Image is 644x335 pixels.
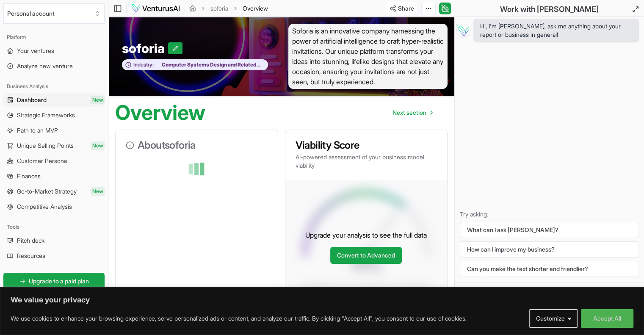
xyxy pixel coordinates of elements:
span: New [91,187,105,196]
span: Share [398,4,414,13]
a: Go to next page [386,104,439,121]
span: Dashboard [17,96,47,104]
span: New [91,96,105,104]
button: Can you make the text shorter and friendlier? [460,261,639,277]
a: Unique Selling PointsNew [3,139,105,152]
button: Share [386,2,418,15]
a: Competitive Analysis [3,200,105,213]
div: Tools [3,220,105,234]
button: Customize [529,309,578,328]
span: Resources [17,252,45,260]
span: Soforia is an innovative company harnessing the power of artificial intelligence to craft hyper-r... [288,24,448,89]
img: logo [131,3,180,14]
a: Customer Persona [3,154,105,168]
h3: About soforia [126,140,268,150]
a: Finances [3,169,105,183]
a: Resources [3,249,105,263]
img: Vera [456,24,470,37]
h2: Work with [PERSON_NAME] [500,3,599,15]
span: Hi, I'm [PERSON_NAME], ask me anything about your report or business in general! [480,22,632,39]
a: Path to an MVP [3,124,105,137]
a: Strategic Frameworks [3,108,105,122]
span: Your ventures [17,47,54,55]
a: Pitch deck [3,234,105,247]
span: Computer Systems Design and Related Services [154,61,263,68]
a: Analyze new venture [3,59,105,73]
h3: Viability Score [296,140,437,150]
button: Select an organization [3,3,105,24]
p: AI-powered assessment of your business model viability [296,153,437,170]
nav: breadcrumb [189,4,268,13]
a: soforia [210,4,228,13]
button: How can I improve my business? [460,241,639,257]
p: Try asking: [460,210,639,219]
span: soforia [122,41,168,56]
span: Next section [392,108,426,117]
span: Finances [17,172,41,180]
span: Upgrade to a paid plan [29,277,89,285]
p: We value your privacy [11,295,633,305]
div: Platform [3,30,105,44]
span: Customer Persona [17,157,67,165]
a: Upgrade to a paid plan [3,273,105,290]
span: Overview [243,4,268,13]
a: Go-to-Market StrategyNew [3,185,105,198]
span: Analyze new venture [17,62,73,70]
h1: Overview [115,102,205,123]
div: Business Analysis [3,80,105,93]
span: Path to an MVP [17,126,58,135]
p: We use cookies to enhance your browsing experience, serve personalized ads or content, and analyz... [11,313,467,324]
span: Strategic Frameworks [17,111,75,119]
span: Go-to-Market Strategy [17,187,77,196]
button: What can I ask [PERSON_NAME]? [460,222,639,238]
a: Your ventures [3,44,105,58]
span: Industry: [133,61,154,68]
span: New [91,141,105,150]
span: Competitive Analysis [17,202,72,211]
a: DashboardNew [3,93,105,107]
span: Unique Selling Points [17,141,74,150]
nav: pagination [386,104,439,121]
a: Convert to Advanced [330,247,402,264]
span: Pitch deck [17,236,44,245]
button: Industry:Computer Systems Design and Related Services [122,59,268,71]
button: Accept All [581,309,633,328]
p: Upgrade your analysis to see the full data [305,230,427,240]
